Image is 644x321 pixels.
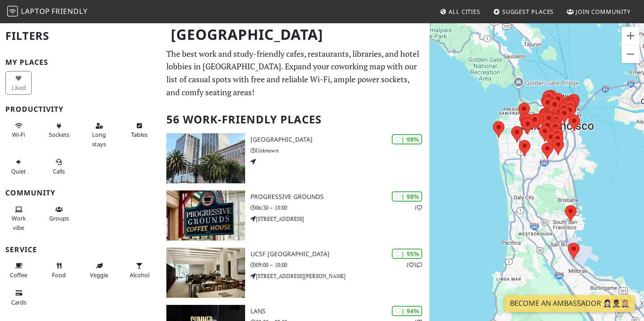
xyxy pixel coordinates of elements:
button: Groups [46,202,72,226]
p: 1 [414,203,422,212]
span: Credit cards [11,298,26,306]
span: Friendly [51,6,87,16]
img: One Market Plaza [166,133,245,183]
button: Calls [46,155,72,178]
span: Laptop [21,6,50,16]
a: All Cities [436,4,484,20]
p: 1 1 [406,261,422,269]
a: Become an Ambassador 🤵🏻‍♀️🤵🏾‍♂️🤵🏼‍♀️ [504,295,635,312]
p: 06:30 – 18:00 [250,203,429,212]
button: Quiet [5,155,32,178]
p: The best work and study-friendly cafes, restaurants, libraries, and hotel lobbies in [GEOGRAPHIC_... [166,47,424,99]
a: LaptopFriendly LaptopFriendly [7,4,88,20]
span: Food [52,271,66,279]
button: Zoom out [622,45,640,63]
img: Progressive Grounds [166,190,245,241]
span: Suggest Places [502,8,554,16]
button: Food [46,258,72,282]
span: Quiet [11,167,26,175]
button: Wi-Fi [5,118,32,142]
span: Join Community [576,8,631,16]
h3: Progressive Grounds [250,193,429,201]
button: Cards [5,286,32,309]
span: All Cities [449,8,480,16]
span: Group tables [49,214,69,222]
a: UCSF Mission Bay FAMRI Library | 95% 11 UCSF [GEOGRAPHIC_DATA] 09:00 – 18:00 [STREET_ADDRESS][PER... [161,248,429,298]
a: One Market Plaza | 98% [GEOGRAPHIC_DATA] Unknown [161,133,429,183]
a: Progressive Grounds | 98% 1 Progressive Grounds 06:30 – 18:00 [STREET_ADDRESS] [161,190,429,241]
h3: Productivity [5,105,156,114]
h2: Filters [5,22,156,50]
p: 09:00 – 18:00 [250,261,429,269]
span: Veggie [90,271,108,279]
button: Work vibe [5,202,32,235]
button: Coffee [5,258,32,282]
div: | 98% [392,134,422,144]
span: Coffee [10,271,27,279]
h3: LANS [250,308,429,315]
img: UCSF Mission Bay FAMRI Library [166,248,245,298]
img: LaptopFriendly [7,6,18,17]
a: Join Community [563,4,634,20]
span: Stable Wi-Fi [12,131,25,139]
a: Suggest Places [490,4,558,20]
button: Tables [126,118,153,142]
div: | 98% [392,191,422,202]
h3: [GEOGRAPHIC_DATA] [250,136,429,144]
span: Alcohol [130,271,149,279]
span: Power sockets [49,131,69,139]
span: Long stays [92,131,106,148]
button: Long stays [86,118,112,151]
button: Zoom in [622,27,640,45]
span: Work-friendly tables [131,131,148,139]
h2: 56 Work-Friendly Places [166,106,424,133]
p: Unknown [250,146,429,155]
div: | 95% [392,249,422,259]
h3: Service [5,245,156,254]
h3: My Places [5,58,156,67]
h3: Community [5,189,156,197]
h3: UCSF [GEOGRAPHIC_DATA] [250,250,429,258]
button: Sockets [46,118,72,142]
h1: [GEOGRAPHIC_DATA] [164,22,428,47]
p: [STREET_ADDRESS][PERSON_NAME] [250,272,429,280]
span: Video/audio calls [53,167,65,175]
p: [STREET_ADDRESS] [250,215,429,223]
div: | 94% [392,306,422,316]
button: Alcohol [126,258,153,282]
span: People working [12,214,26,231]
button: Veggie [86,258,112,282]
